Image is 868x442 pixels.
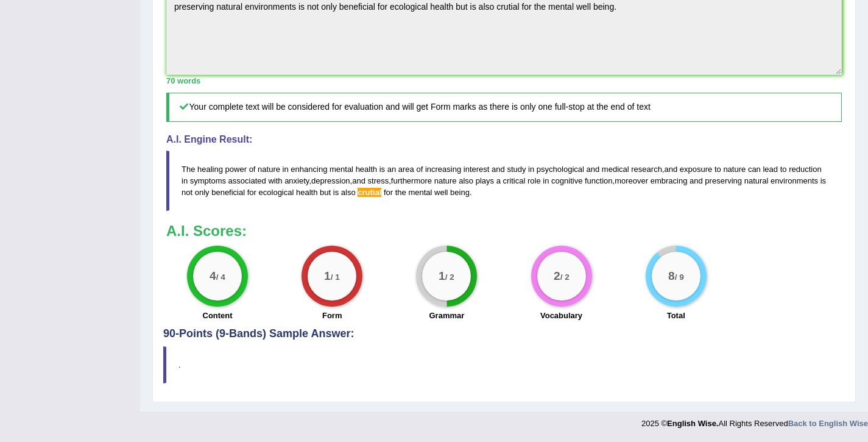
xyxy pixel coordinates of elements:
span: nature [723,165,746,174]
span: Possible spelling mistake found. (did you mean: crucial) [358,188,381,197]
span: embracing [651,176,688,185]
span: in [528,165,534,174]
span: medical [602,165,629,174]
span: being [450,188,470,197]
span: can [748,165,761,174]
span: function [585,176,613,185]
span: in [543,176,549,185]
span: also [341,188,356,197]
span: nature [258,165,280,174]
span: of [416,165,423,174]
span: to [780,165,787,174]
span: beneficial [211,188,245,197]
span: healing [197,165,223,174]
span: and [664,165,677,174]
span: natural [744,176,769,185]
span: symptoms [190,176,226,185]
span: stress [368,176,389,185]
span: and [352,176,365,185]
span: health [356,165,377,174]
span: nature [434,176,457,185]
span: an [387,165,396,174]
span: for [384,188,393,197]
span: critical [503,176,526,185]
span: not [182,188,192,197]
blockquote: , , , , , . [166,151,842,211]
big: 4 [210,269,216,283]
span: well [434,188,448,197]
a: Back to English Wise [788,419,868,428]
span: and [690,176,703,185]
span: a [496,176,501,185]
span: enhancing [291,165,327,174]
span: depression [311,176,350,185]
span: area [398,165,414,174]
span: associated [228,176,266,185]
span: plays [476,176,494,185]
label: Grammar [429,310,464,321]
span: The [182,165,195,174]
span: interest [464,165,490,174]
label: Form [322,310,342,321]
span: cognitive [551,176,582,185]
label: Content [203,310,233,321]
label: Total [667,310,685,321]
span: also [459,176,473,185]
strong: English Wise. [667,419,718,428]
label: Vocabulary [540,310,582,321]
big: 2 [554,269,560,283]
span: role [528,176,541,185]
div: 70 words [166,75,842,87]
span: preserving [705,176,742,185]
span: and [587,165,600,174]
blockquote: . [163,346,845,383]
small: / 2 [560,273,569,282]
small: / 2 [445,273,454,282]
div: 2025 © All Rights Reserved [641,412,868,429]
span: the [395,188,406,197]
span: health [296,188,317,197]
span: but [320,188,331,197]
span: is [379,165,385,174]
span: for [247,188,256,197]
span: is [820,176,826,185]
span: in [283,165,289,174]
span: is [333,188,339,197]
span: anxiety [284,176,309,185]
span: lead [763,165,778,174]
big: 8 [668,269,675,283]
big: 1 [439,269,445,283]
span: reduction [789,165,821,174]
span: increasing [425,165,461,174]
span: furthermore [391,176,432,185]
span: only [195,188,210,197]
span: moreover [615,176,648,185]
span: power [225,165,247,174]
small: / 9 [674,273,683,282]
span: and [492,165,505,174]
span: psychological [537,165,584,174]
span: of [249,165,256,174]
span: to [715,165,721,174]
span: research [631,165,662,174]
span: exposure [680,165,712,174]
big: 1 [324,269,331,283]
b: A.I. Scores: [166,223,247,239]
span: mental [330,165,353,174]
span: mental [408,188,432,197]
span: ecological [259,188,294,197]
h5: Your complete text will be considered for evaluation and will get Form marks as there is only one... [166,93,842,121]
small: / 4 [216,273,225,282]
span: environments [771,176,818,185]
span: in [182,176,188,185]
span: study [507,165,526,174]
span: with [268,176,282,185]
h4: A.I. Engine Result: [166,134,842,145]
small: / 1 [331,273,340,282]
